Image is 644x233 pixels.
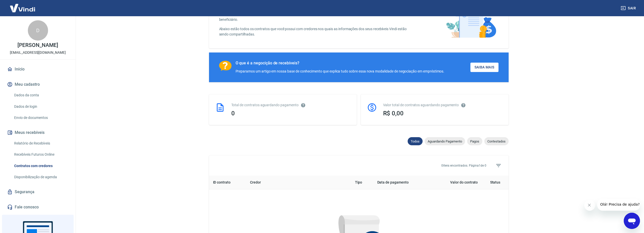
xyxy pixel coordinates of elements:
div: Preparamos um artigo em nossa base de conhecimento que explica tudo sobre essa nova modalidade de... [236,69,445,74]
p: Abaixo estão todos os contratos que você possui com credores nos quais as informações dos seus re... [219,26,415,37]
th: Status [482,176,508,189]
div: Pagos [467,137,482,145]
a: Recebíveis Futuros Online [12,149,70,160]
th: ID contrato [209,176,246,189]
button: Sair [620,4,638,13]
th: Valor do contrato [430,176,482,189]
span: Pagos [467,139,482,143]
iframe: Mensagem da empresa [597,199,640,211]
span: Todos [408,139,423,143]
p: [PERSON_NAME] [17,43,58,48]
button: Meu cadastro [6,79,70,90]
a: Envio de documentos [12,113,70,123]
p: Para isso, são feitos contratos com estas instituições a fim de que possam redirecionar e liquida... [219,12,415,22]
div: Aguardando Pagamento [425,137,465,145]
div: Todos [408,137,423,145]
th: Credor [246,176,351,189]
span: Contestados [484,139,509,143]
a: Segurança [6,186,70,198]
button: Meus recebíveis [6,127,70,138]
p: [EMAIL_ADDRESS][DOMAIN_NAME] [10,50,66,55]
iframe: Botão para abrir a janela de mensagens [624,213,640,229]
th: Data de pagamento [373,176,430,189]
svg: Esses contratos não se referem à Vindi, mas sim a outras instituições. [301,103,306,108]
a: Disponibilização de agenda [12,172,70,182]
div: 0 [231,110,351,117]
p: 0 itens encontrados. Página 1 de 0 [441,163,486,168]
th: Tipo [351,176,373,189]
a: Dados de login [12,101,70,112]
a: Relatório de Recebíveis [12,138,70,149]
img: Ícone com um ponto de interrogação. [219,61,232,71]
div: D [28,20,48,41]
a: Fale conosco [6,202,70,213]
span: Filtros [492,159,505,172]
a: Início [6,64,70,75]
img: Vindi [6,0,39,16]
div: Contestados [484,137,509,145]
a: Contratos com credores [12,161,70,171]
span: R$ 0,00 [383,110,404,117]
span: Aguardando Pagamento [425,139,465,143]
a: Saiba Mais [470,63,498,72]
iframe: Fechar mensagem [584,200,595,211]
a: Dados da conta [12,90,70,100]
div: Valor total de contratos aguardando pagamento [383,102,503,108]
svg: O valor comprometido não se refere a pagamentos pendentes na Vindi e sim como garantia a outras i... [461,103,466,108]
div: O que é a negocição de recebíveis? [236,61,445,66]
div: Total de contratos aguardando pagamento [231,102,351,108]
